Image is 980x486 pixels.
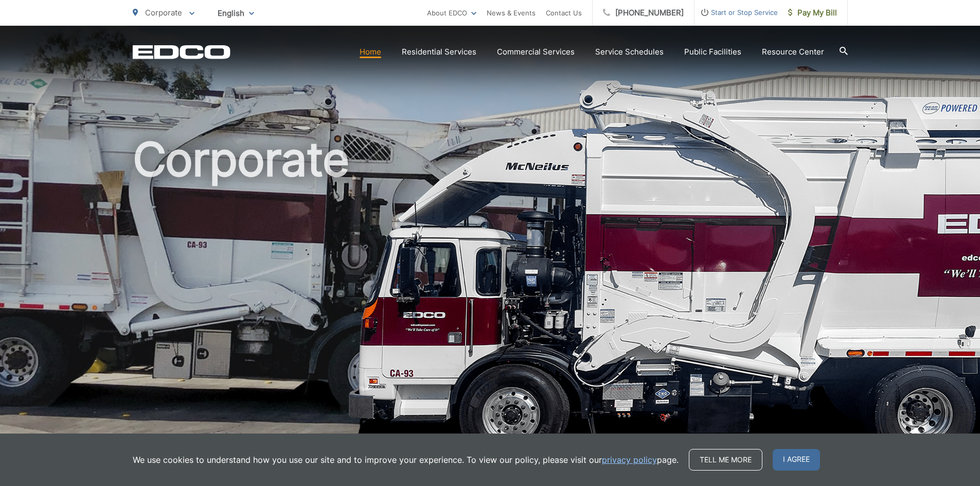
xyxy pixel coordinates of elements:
a: Public Facilities [684,46,741,58]
a: privacy policy [602,454,657,466]
a: News & Events [487,7,536,19]
span: Corporate [145,8,182,17]
span: Pay My Bill [788,7,837,19]
a: Home [360,46,381,58]
a: Contact Us [546,7,582,19]
a: Service Schedules [595,46,664,58]
a: Commercial Services [497,46,575,58]
span: English [210,4,262,22]
h1: Corporate [133,134,848,459]
a: Tell me more [689,449,762,471]
p: We use cookies to understand how you use our site and to improve your experience. To view our pol... [133,454,679,466]
a: About EDCO [427,7,476,19]
span: I agree [773,449,820,471]
a: Residential Services [402,46,476,58]
a: Resource Center [762,46,824,58]
a: EDCD logo. Return to the homepage. [133,45,230,59]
